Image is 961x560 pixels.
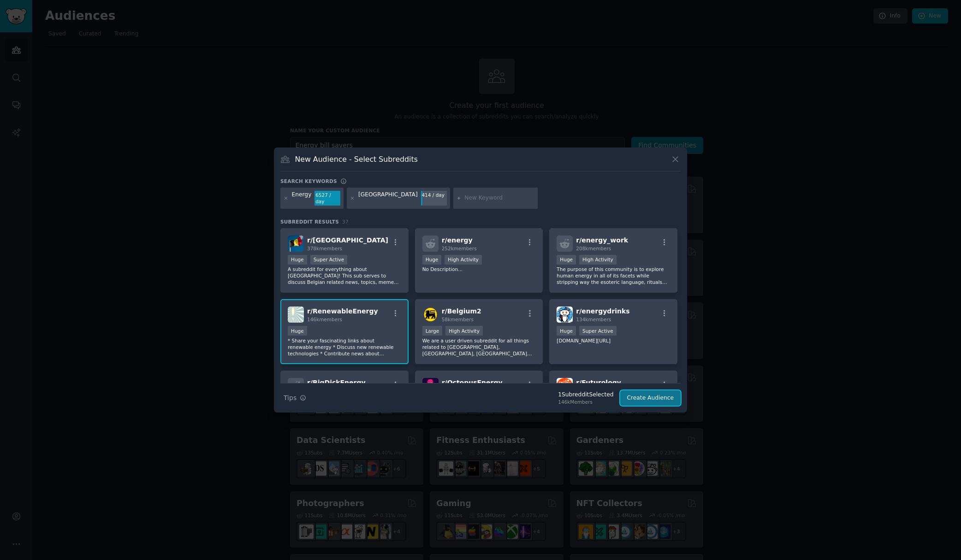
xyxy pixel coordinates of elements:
h3: New Audience - Select Subreddits [295,154,418,164]
div: [GEOGRAPHIC_DATA] [358,191,418,206]
div: 414 / day [421,191,447,199]
span: 378k members [307,246,342,251]
span: r/ RenewableEnergy [307,307,378,315]
p: [DOMAIN_NAME][URL] [557,337,670,344]
div: High Activity [445,255,482,265]
div: Huge [557,326,576,336]
div: 6527 / day [314,191,340,206]
span: r/ OctopusEnergy [442,379,503,386]
input: New Keyword [464,194,534,202]
span: r/ energy [442,236,473,244]
span: 134k members [576,317,611,322]
span: 146k members [307,317,342,322]
p: No Description... [422,266,536,272]
button: Create Audience [620,390,681,406]
span: r/ BigDickEnergy [307,379,366,386]
span: 208k members [576,246,611,251]
div: Huge [288,326,307,336]
div: Large [422,326,443,336]
button: Tips [280,390,309,406]
div: Super Active [579,326,617,336]
div: Huge [557,255,576,265]
span: 252k members [442,246,477,251]
img: Futurology [557,378,573,394]
span: Tips [284,393,297,403]
div: Huge [422,255,442,265]
span: r/ Futurology [576,379,621,386]
span: Subreddit Results [280,218,339,225]
div: Huge [288,255,307,265]
div: 1 Subreddit Selected [558,391,613,399]
span: r/ energydrinks [576,307,629,315]
span: 37 [342,219,349,224]
img: OctopusEnergy [422,378,439,394]
span: 58k members [442,317,474,322]
img: belgium [288,236,304,252]
img: RenewableEnergy [288,307,304,323]
div: 146k Members [558,399,613,405]
p: We are a user driven subreddit for all things related to [GEOGRAPHIC_DATA], [GEOGRAPHIC_DATA], [G... [422,337,536,357]
div: High Activity [579,255,617,265]
p: A subreddit for everything about [GEOGRAPHIC_DATA]! This sub serves to discuss Belgian related ne... [288,266,401,285]
span: r/ [GEOGRAPHIC_DATA] [307,236,388,244]
div: Super Active [310,255,348,265]
span: r/ Belgium2 [442,307,481,315]
div: Energy [292,191,312,206]
img: energydrinks [557,307,573,323]
h3: Search keywords [280,178,337,184]
div: High Activity [445,326,483,336]
span: r/ energy_work [576,236,628,244]
p: * Share your fascinating links about renewable energy * Discuss new renewable technologies * Cont... [288,337,401,357]
img: Belgium2 [422,307,439,323]
p: The purpose of this community is to explore human energy in all of its facets while stripping way... [557,266,670,285]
